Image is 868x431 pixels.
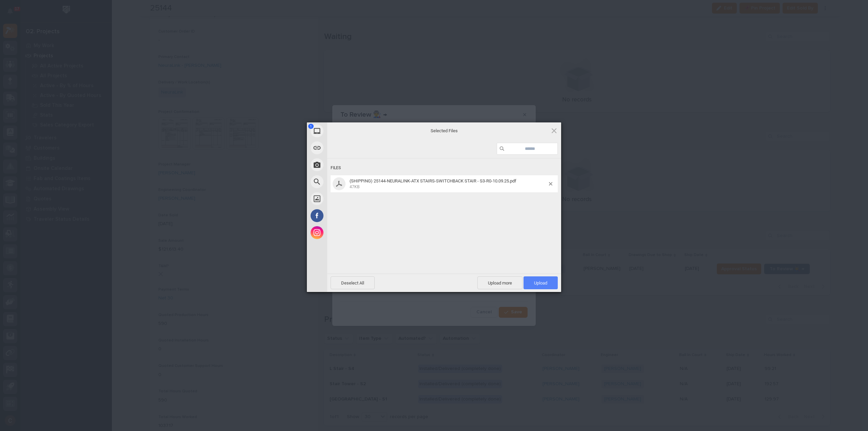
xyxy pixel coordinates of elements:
[307,122,388,139] div: My Device
[376,128,512,134] span: Selected Files
[307,190,388,207] div: Unsplash
[308,124,314,129] span: 1
[307,173,388,190] div: Web Search
[307,207,388,224] div: Facebook
[348,178,549,190] span: (SHIPPING) 25144-NEURALINK-ATX STAIRS-SWITCHBACK STAIR - S3-R0-10.09.25.pdf
[350,178,516,183] span: (SHIPPING) 25144-NEURALINK-ATX STAIRS-SWITCHBACK STAIR - S3-R0-10.09.25.pdf
[307,224,388,241] div: Instagram
[534,280,547,286] span: Upload
[331,276,375,289] span: Deselect All
[307,139,388,156] div: Link (URL)
[524,276,558,289] span: Upload
[307,156,388,173] div: Take Photo
[477,276,522,289] span: Upload more
[331,162,558,174] div: Files
[350,184,359,189] span: 47KB
[550,127,558,134] span: Click here or hit ESC to close picker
